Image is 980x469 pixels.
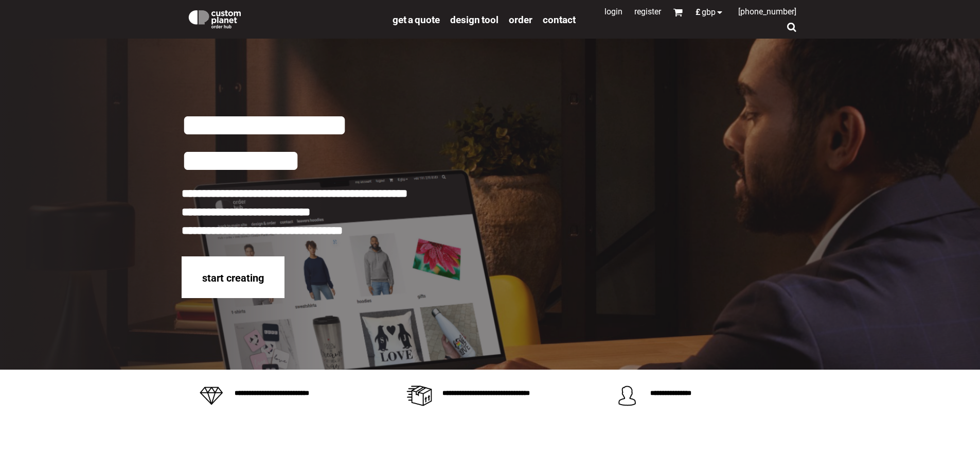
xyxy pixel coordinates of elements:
[702,8,716,16] span: GBP
[696,8,702,16] span: £
[509,14,532,26] span: order
[187,8,243,28] img: Custom Planet
[738,7,796,16] span: [PHONE_NUMBER]
[543,14,576,26] span: Contact
[393,14,440,26] span: get a quote
[450,14,498,26] span: design tool
[393,13,440,25] a: get a quote
[634,7,661,16] a: Register
[509,13,532,25] a: order
[182,3,387,33] a: Custom Planet
[543,13,576,25] a: Contact
[604,7,622,16] a: Login
[450,13,498,25] a: design tool
[202,272,264,284] span: start creating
